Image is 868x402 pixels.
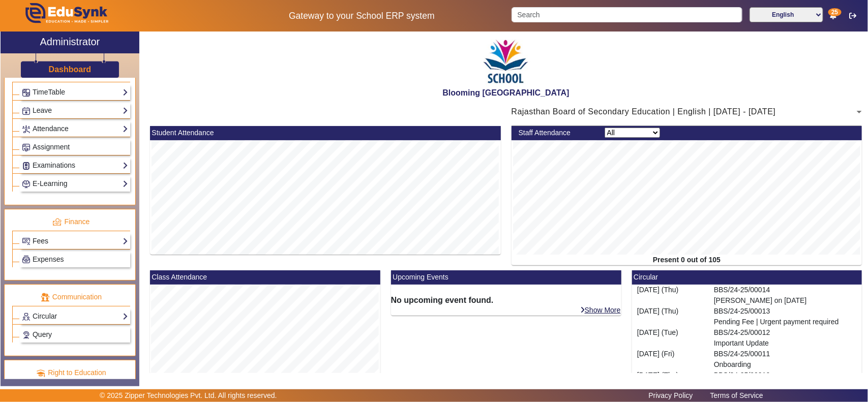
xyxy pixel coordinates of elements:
img: Support-tickets.png [22,331,30,339]
span: Assignment [33,143,70,151]
span: Rajasthan Board of Secondary Education | English | [DATE] - [DATE] [512,107,776,116]
mat-card-header: Circular [632,270,862,285]
a: Privacy Policy [644,389,698,402]
span: Expenses [33,255,64,263]
a: Terms of Service [705,389,768,402]
mat-card-header: Class Attendance [150,270,380,285]
p: © 2025 Zipper Technologies Pvt. Ltd. All rights reserved. [100,390,277,401]
div: [DATE] (Tue) [632,327,709,349]
img: communication.png [41,293,50,302]
div: BBS/24-25/00011 [709,349,862,370]
p: Onboarding [714,359,857,370]
div: Staff Attendance [513,128,599,138]
div: BBS/24-25/00012 [709,327,862,349]
p: Communication [12,292,130,302]
a: Dashboard [48,64,92,75]
p: Finance [12,217,130,227]
div: BBS/24-25/00014 [709,285,862,306]
div: [DATE] (Thu) [632,306,709,327]
h6: No upcoming event found. [391,295,621,305]
p: Pending Fee | Urgent payment required [714,317,857,327]
h3: Dashboard [49,65,92,74]
img: 3e5c6726-73d6-4ac3-b917-621554bbe9c3 [481,34,531,88]
p: Right to Education [12,367,130,378]
div: [DATE] (Thu) [632,370,709,391]
input: Search [512,7,742,22]
div: Present 0 out of 105 [512,255,862,265]
a: Query [22,329,128,341]
img: finance.png [52,218,62,227]
h2: Administrator [40,36,100,48]
h2: Blooming [GEOGRAPHIC_DATA] [144,88,867,98]
mat-card-header: Upcoming Events [391,270,621,285]
span: Query [33,330,52,338]
img: Assignments.png [22,144,30,151]
a: Administrator [1,32,139,53]
p: Important Update [714,338,857,349]
img: Payroll.png [22,256,30,263]
a: Expenses [22,254,128,265]
a: Show More [580,305,621,315]
h5: Gateway to your School ERP system [223,11,501,21]
mat-card-header: Student Attendance [150,126,501,140]
a: Assignment [22,141,128,153]
img: rte.png [36,368,45,378]
div: BBS/24-25/00013 [709,306,862,327]
p: [PERSON_NAME] on [DATE] [714,295,857,306]
div: BBS/24-25/00010 [709,370,862,391]
div: [DATE] (Thu) [632,285,709,306]
div: [DATE] (Fri) [632,349,709,370]
span: 25 [828,8,841,16]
